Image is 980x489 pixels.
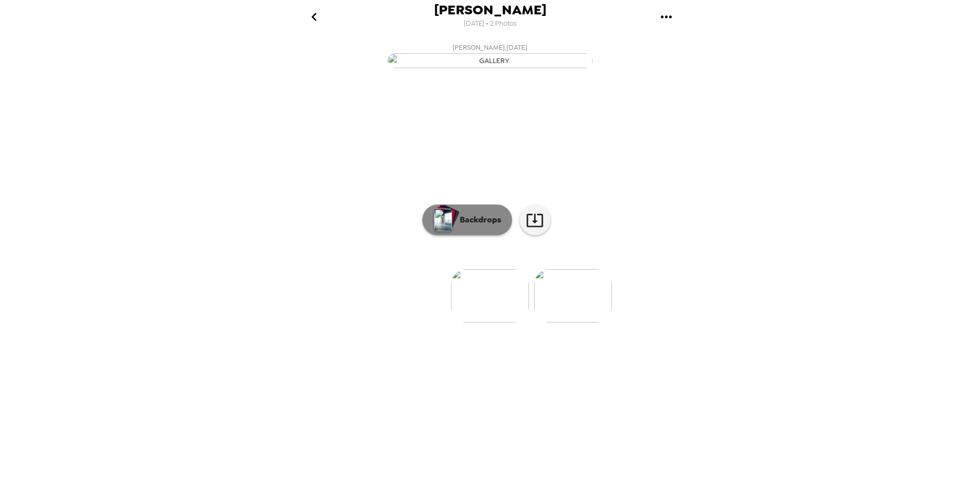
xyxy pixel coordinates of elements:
[534,269,612,322] img: gallery
[451,269,529,322] img: gallery
[455,214,501,226] p: Backdrops
[422,205,512,235] button: Backdrops
[464,17,517,31] span: [DATE] • 2 Photos
[285,38,695,71] button: [PERSON_NAME],[DATE]
[387,53,593,68] img: gallery
[434,3,546,17] span: [PERSON_NAME]
[453,42,527,53] span: [PERSON_NAME] , [DATE]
